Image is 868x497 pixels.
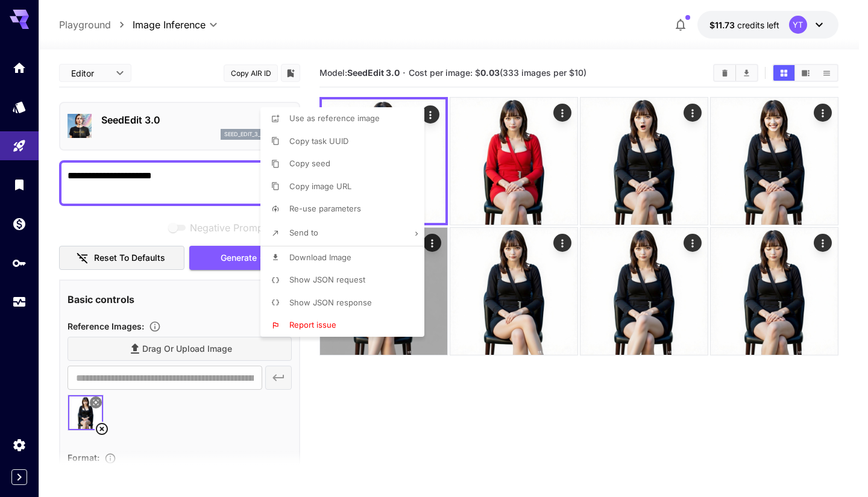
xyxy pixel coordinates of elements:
[289,181,351,191] span: Copy image URL
[289,228,318,237] span: Send to
[289,298,372,307] span: Show JSON response
[289,275,365,284] span: Show JSON request
[289,158,330,168] span: Copy seed
[289,252,351,262] span: Download Image
[289,320,336,330] span: Report issue
[289,204,361,213] span: Re-use parameters
[289,113,380,123] span: Use as reference image
[289,136,348,146] span: Copy task UUID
